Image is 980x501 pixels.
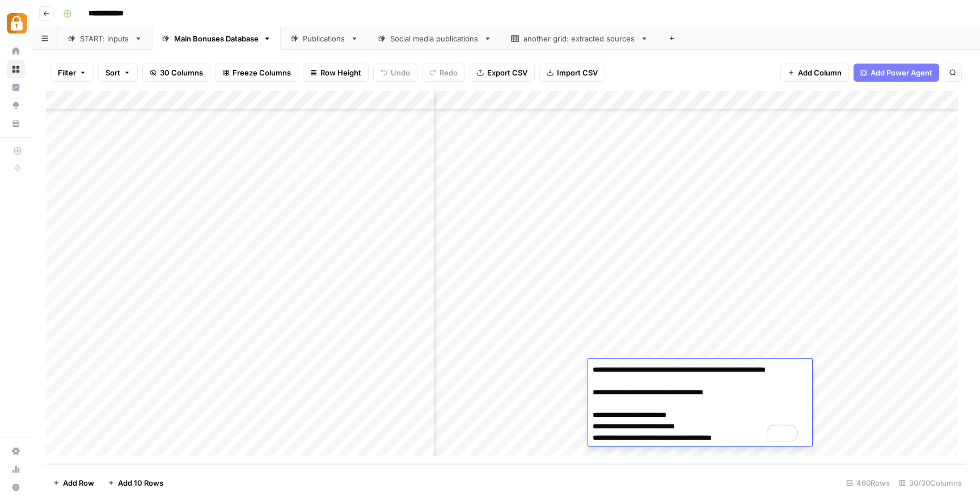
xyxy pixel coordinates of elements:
button: Redo [422,64,465,82]
a: Publications [281,27,368,50]
span: Add Column [798,67,842,78]
button: Workspace: Adzz [7,9,25,37]
a: Your Data [7,115,25,133]
span: Undo [391,67,410,78]
div: 30/30 Columns [894,474,966,492]
a: Main Bonuses Database [152,27,281,50]
button: Add Column [780,64,849,82]
div: 460 Rows [842,474,894,492]
span: Sort [105,67,120,78]
button: Sort [98,64,138,82]
button: Row Height [303,64,369,82]
button: Add Power Agent [854,64,939,82]
a: another grid: extracted sources [501,27,658,50]
span: Add Row [63,477,94,489]
a: Browse [7,60,25,78]
img: Adzz Logo [7,13,27,33]
a: START: inputs [58,27,152,50]
a: Opportunities [7,96,25,115]
span: Redo [440,67,458,78]
span: Filter [58,67,76,78]
button: Add 10 Rows [101,474,170,492]
a: Usage [7,460,25,478]
button: Add Row [46,474,101,492]
a: Settings [7,442,25,460]
button: Import CSV [539,64,605,82]
span: Freeze Columns [233,67,291,78]
span: Import CSV [557,67,598,78]
button: Export CSV [470,64,535,82]
button: Help + Support [7,478,25,496]
a: Home [7,42,25,60]
textarea: To enrich screen reader interactions, please activate Accessibility in Grammarly extension settings [588,362,805,446]
span: Add Power Agent [871,67,932,78]
a: Social media publications [368,27,501,50]
button: Freeze Columns [215,64,298,82]
button: 30 Columns [142,64,210,82]
span: Export CSV [487,67,527,78]
div: START: inputs [80,33,130,44]
div: another grid: extracted sources [523,33,636,44]
button: Filter [50,64,94,82]
span: 30 Columns [160,67,203,78]
div: Main Bonuses Database [174,33,259,44]
a: Insights [7,78,25,96]
span: Row Height [320,67,361,78]
button: Undo [373,64,417,82]
span: Add 10 Rows [118,477,163,489]
div: Publications [303,33,346,44]
div: Social media publications [390,33,479,44]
